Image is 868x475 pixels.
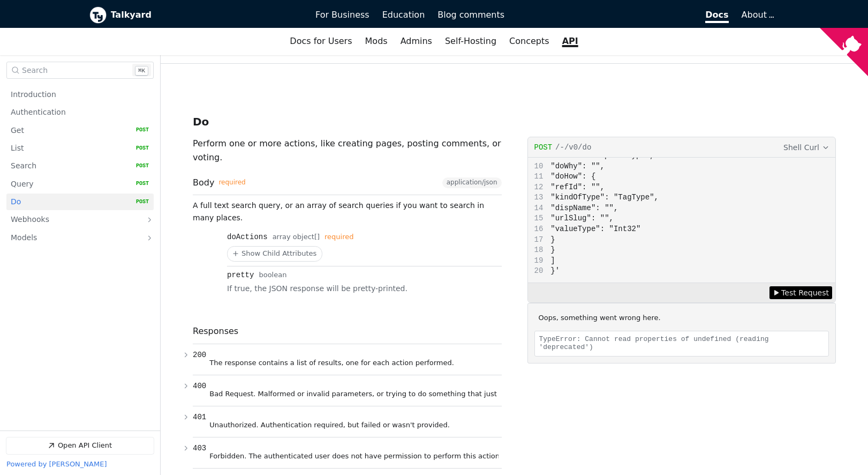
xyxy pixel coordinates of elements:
span: POST [128,162,149,170]
p: Authentication [11,107,66,117]
span: post [534,143,553,152]
p: Forbidden. The authenticated user does not have permission to perform this action. [209,450,498,462]
span: "dispName": "", [550,204,618,212]
div: TypeError: Cannot read properties of undefined (reading 'deprecated') [534,331,829,357]
span: Blog comments [437,10,504,20]
div: required [218,179,245,187]
a: Concepts [503,32,556,50]
a: Mods [359,32,394,50]
span: application/json [447,179,497,187]
div: Responses [193,325,502,337]
a: Authentication [11,104,149,121]
span: "doHow": { [550,172,595,181]
p: List [11,143,24,153]
p: A full text search query, or an array of search queries if you want to search in many places. [193,199,502,224]
a: Talkyard logoTalkyard [89,6,301,24]
a: For Business [309,6,376,24]
button: Shell Curl [782,141,830,153]
p: Search [11,161,36,172]
p: Introduction [11,90,56,100]
p: Query [11,179,34,189]
button: 200 The response contains a list of results, one for each action performed. [193,344,502,375]
span: POST [128,198,149,206]
a: Powered by [PERSON_NAME] [6,461,107,469]
a: Admins [394,32,439,50]
span: 400 [193,382,206,390]
span: array object[] [273,233,320,241]
span: /-/v0/do [555,143,591,152]
span: "urlSlug": "", [550,214,614,222]
span: boolean [259,271,286,279]
a: About [742,10,773,20]
a: Docs [511,6,735,24]
p: If true, the JSON response will be pretty-printed. [227,283,502,295]
div: Oops, something went wrong here. [534,310,829,326]
a: Open API Client [6,437,154,454]
span: "doWhy": "", [550,162,605,170]
a: Do POST [11,194,149,210]
a: Blog comments [431,6,511,24]
p: Perform one or more actions, like creating pages, posting comments, or voting. [193,137,502,165]
button: 400 Bad Request. Malformed or invalid parameters, or trying to do something that just doesn't mak... [193,375,502,406]
p: Webhooks [11,215,49,225]
button: Show Child Attributes [228,247,322,261]
a: List POST [11,140,149,157]
span: Education [382,10,425,20]
button: Test Request [769,286,832,299]
kbd: k [135,66,148,76]
span: }' [550,266,560,275]
a: Get POST [11,122,149,139]
a: API [556,32,585,50]
span: POST [128,181,149,188]
span: Test Request [781,287,829,299]
span: } [550,235,555,244]
a: Query POST [11,176,149,192]
span: } [550,246,555,254]
span: 403 [193,444,206,452]
span: Search [22,66,48,75]
button: 403 Forbidden. The authenticated user does not have permission to perform this action. [193,437,502,468]
span: POST [128,127,149,134]
p: Get [11,125,24,136]
span: For Business [315,10,369,20]
span: "refId": "", [550,183,605,191]
a: Introduction [11,86,149,103]
p: The response contains a list of results, one for each action performed. [209,357,498,368]
h3: Do [193,115,209,128]
p: Do [11,197,21,207]
p: Bad Request. Malformed or invalid parameters, or trying to do something that just doesn't make se... [209,388,498,399]
span: "doWhat": "UpsertType", [550,151,654,160]
span: POST [128,145,149,152]
a: Education [376,6,432,24]
span: ⌘ [138,68,142,75]
a: Docs for Users [283,32,358,50]
b: Talkyard [111,8,301,22]
div: required [324,233,353,241]
span: 200 [193,351,206,359]
img: Talkyard logo [89,6,107,24]
span: Docs [705,10,728,23]
a: Search POST [11,158,149,175]
span: "kindOfType": "TagType", [550,193,659,202]
div: pretty [227,271,254,279]
span: "valueType": "Int32" [550,225,640,233]
span: Body [193,178,246,188]
p: Models [11,233,37,243]
a: Webhooks [11,212,134,229]
button: 401 Unauthorized. Authentication required, but failed or wasn't provided. [193,406,502,437]
p: Unauthorized. Authentication required, but failed or wasn't provided. [209,419,498,431]
div: doActions [227,233,268,241]
span: ] [550,256,555,265]
span: 401 [193,413,206,421]
a: Self-Hosting [439,32,503,50]
a: Models [11,230,134,247]
span: Shell Curl [783,142,819,153]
